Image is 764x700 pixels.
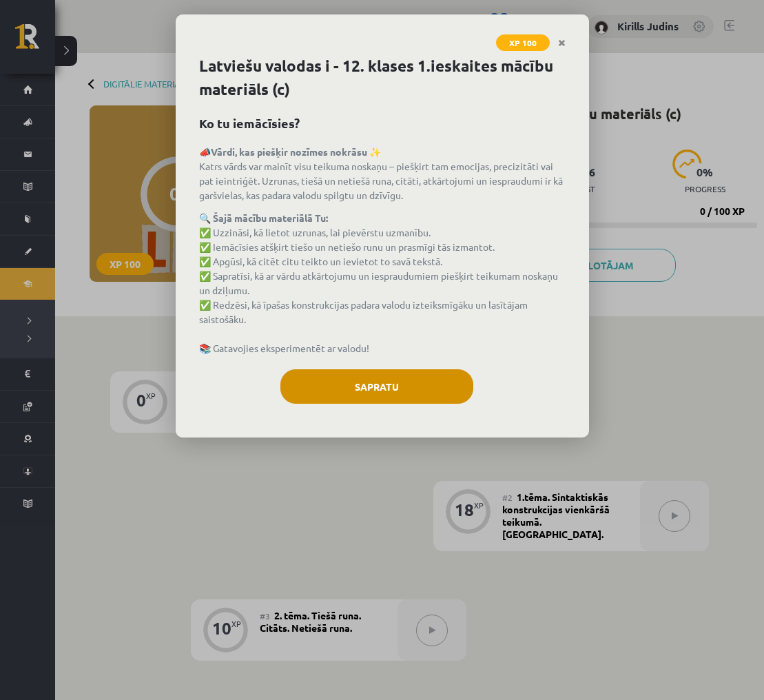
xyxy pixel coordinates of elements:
span: XP 100 [496,34,550,51]
p: ✅ Uzzināsi, kā lietot uzrunas, lai pievērstu uzmanību. ✅ Iemācīsies atšķirt tiešo un netiešo runu... [199,211,566,356]
h1: Latviešu valodas i - 12. klases 1.ieskaites mācību materiāls (c) [199,54,566,101]
p: 📣 Katrs vārds var mainīt visu teikuma noskaņu – piešķirt tam emocijas, precizitāti vai pat ieintr... [199,145,566,203]
strong: 🔍 Šajā mācību materiālā Tu: [199,212,328,224]
strong: Vārdi, kas piešķir nozīmes nokrāsu ✨ [211,145,381,158]
button: Sapratu [280,369,473,404]
a: Close [550,30,574,56]
h2: Ko tu iemācīsies? [199,114,566,132]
